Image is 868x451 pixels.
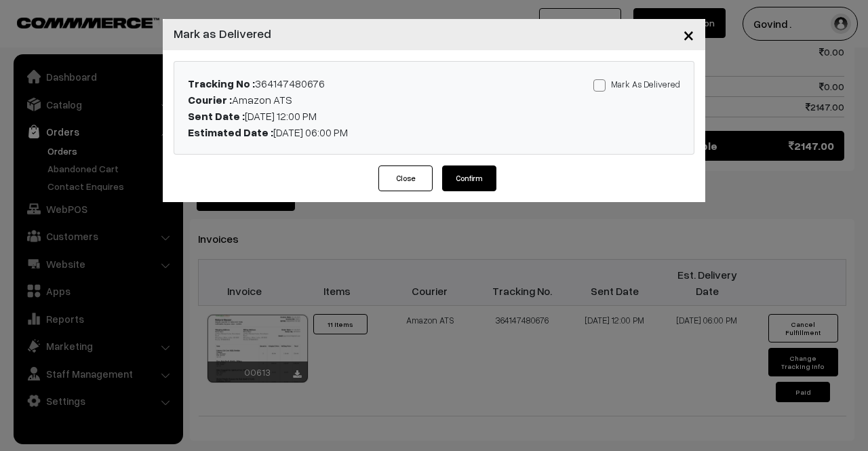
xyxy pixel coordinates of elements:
h4: Mark as Delivered [174,24,271,43]
b: Sent Date : [188,109,245,123]
button: Close [378,165,433,191]
label: Mark As Delivered [593,77,680,92]
b: Tracking No : [188,77,255,90]
b: Courier : [188,93,232,106]
div: 364147480676 Amazon ATS [DATE] 12:00 PM [DATE] 06:00 PM [178,75,519,140]
button: Confirm [442,165,496,191]
b: Estimated Date : [188,125,273,139]
button: Close [672,14,705,56]
span: × [683,22,694,47]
